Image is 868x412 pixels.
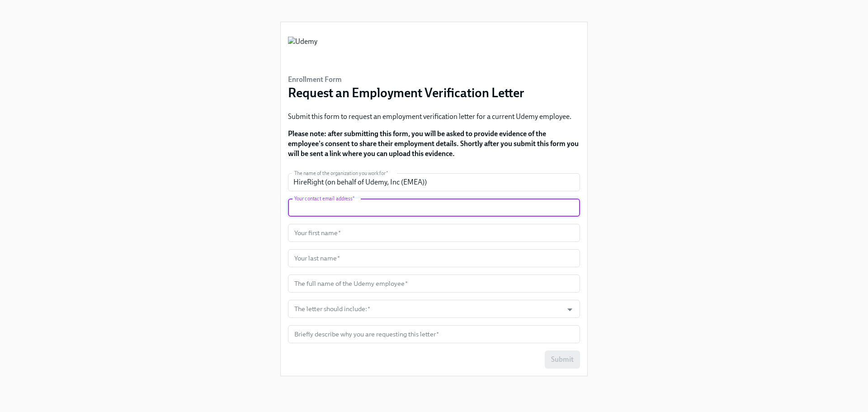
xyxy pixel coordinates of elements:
h3: Request an Employment Verification Letter [288,85,524,101]
strong: Please note: after submitting this form, you will be asked to provide evidence of the employee's ... [288,129,579,158]
button: Open [563,303,577,317]
p: Submit this form to request an employment verification letter for a current Udemy employee. [288,112,580,122]
h6: Enrollment Form [288,75,524,85]
img: Udemy [288,37,317,64]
